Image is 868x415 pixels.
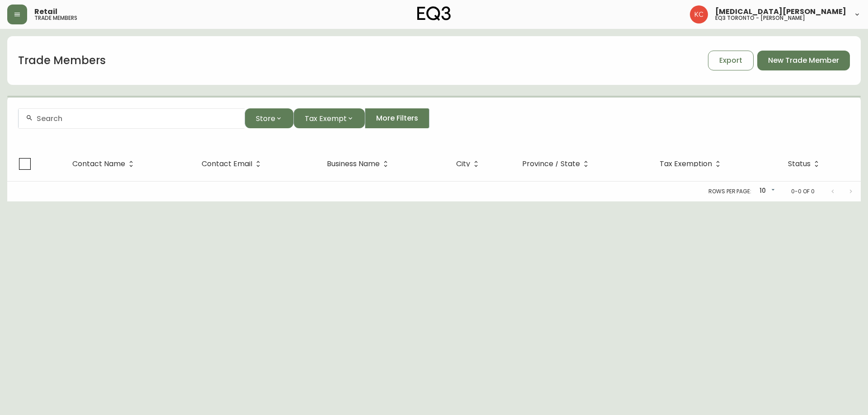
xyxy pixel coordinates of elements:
span: Export [719,56,742,65]
span: Province / State [522,160,592,168]
span: Business Name [327,161,380,167]
span: New Trade Member [768,56,839,65]
input: Search [37,114,237,123]
span: Tax Exemption [660,161,712,167]
span: City [456,160,482,168]
span: [MEDICAL_DATA][PERSON_NAME] [715,8,846,15]
span: Contact Name [72,161,125,167]
span: Status [788,161,811,167]
button: New Trade Member [757,51,850,70]
h1: Trade Members [18,53,106,68]
span: Retail [34,8,57,15]
span: Business Name [327,160,392,168]
p: 0-0 of 0 [791,187,815,196]
button: More Filters [365,108,429,128]
span: Tax Exemption [660,160,724,168]
span: Province / State [522,161,580,167]
button: Store [245,108,293,128]
span: Tax Exempt [305,113,347,124]
div: 10 [755,184,777,199]
img: logo [417,6,451,21]
span: City [456,161,470,167]
span: Contact Email [202,161,252,167]
span: Status [788,160,822,168]
h5: trade members [34,15,77,21]
button: Tax Exempt [293,108,365,128]
span: More Filters [376,113,418,123]
h5: eq3 toronto - [PERSON_NAME] [715,15,805,21]
span: Store [256,113,275,124]
span: Contact Email [202,160,264,168]
button: Export [708,51,754,70]
span: Contact Name [72,160,137,168]
img: 6487344ffbf0e7f3b216948508909409 [690,5,708,23]
p: Rows per page: [708,187,751,196]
